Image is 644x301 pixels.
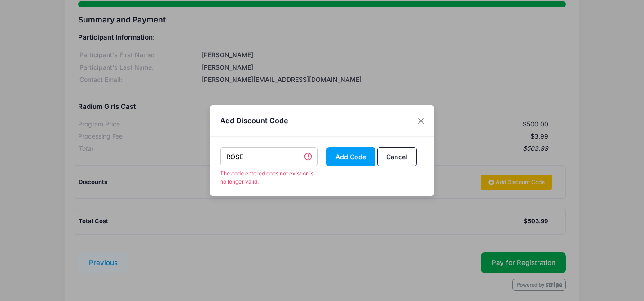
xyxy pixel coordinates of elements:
[326,147,375,166] button: Add Code
[220,115,288,126] h4: Add Discount Code
[220,170,318,186] span: The code entered does not exist or is no longer valid.
[220,147,318,166] input: DISCOUNTCODE
[413,113,429,129] button: Close
[377,147,417,166] button: Cancel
